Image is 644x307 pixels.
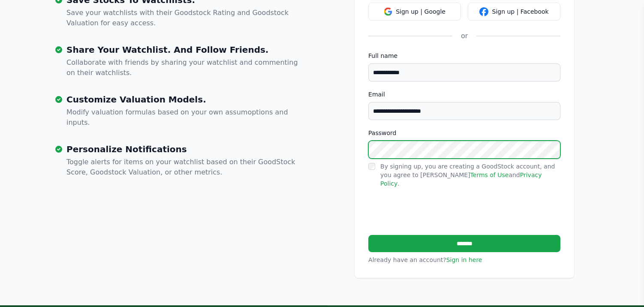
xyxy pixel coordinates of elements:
[368,129,560,137] label: Password
[66,95,305,104] h3: Customize Valuation Models.
[452,31,476,41] div: or
[66,8,305,28] p: Save your watchlists with their Goodstock Rating and Goodstock Valuation for easy access.
[446,256,482,263] a: Sign in here
[66,107,305,128] p: Modify valuation formulas based on your own assumoptions and inputs.
[368,3,461,21] button: Sign up | Google
[368,90,560,99] label: Email
[368,196,499,230] iframe: reCAPTCHA
[368,256,560,264] p: Already have an account?
[468,3,560,21] button: Sign up | Facebook
[470,172,509,178] a: Terms of Use
[66,145,305,153] h3: Personalize Notifications
[66,157,305,178] p: Toggle alerts for items on your watchlist based on their GoodStock Score, Goodstock Valuation, or...
[66,57,305,78] p: Collaborate with friends by sharing your watchlist and commenting on their watchlists.
[380,163,555,187] label: By signing up, you are creating a GoodStock account, and you agree to [PERSON_NAME] and .
[380,172,542,187] a: Privacy Policy
[66,45,305,54] h3: Share Your Watchlist. And Follow Friends.
[368,51,560,60] label: Full name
